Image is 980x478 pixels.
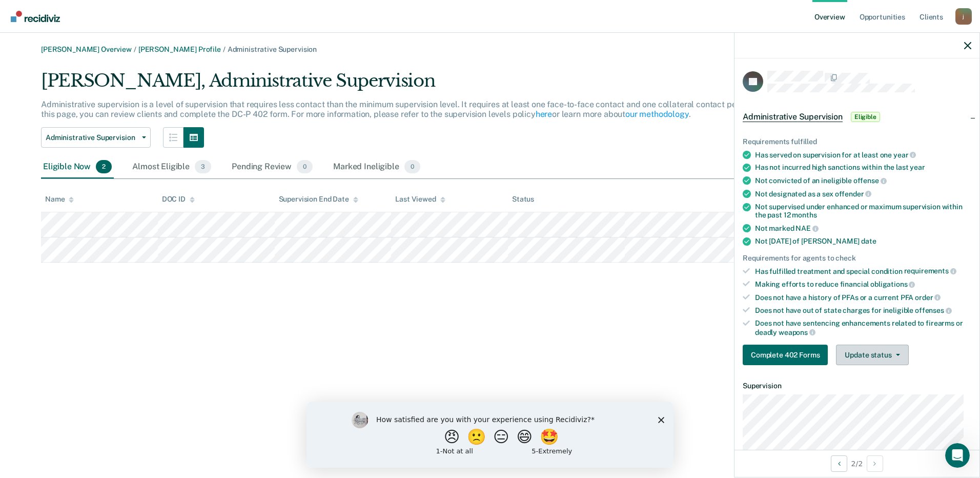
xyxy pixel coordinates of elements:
button: Next Opportunity [867,455,883,472]
div: Administrative SupervisionEligible [734,101,979,133]
dt: Supervision [743,382,971,390]
div: Requirements fulfilled [743,137,971,146]
div: Status [512,195,534,204]
div: Not designated as a sex [755,189,971,198]
div: Does not have a history of PFAs or a current PFA order [755,293,971,302]
span: weapons [779,328,815,336]
div: Eligible Now [41,156,114,178]
div: Making efforts to reduce financial [755,280,971,289]
div: [PERSON_NAME], Administrative Supervision [41,70,776,99]
span: 3 [195,160,211,173]
span: 2 [96,160,112,173]
span: / [221,45,228,53]
div: Pending Review [230,156,315,178]
span: / [132,45,138,53]
div: Name [45,195,74,204]
span: year [893,151,916,159]
span: 0 [297,160,313,173]
a: [PERSON_NAME] Profile [138,45,221,53]
a: Navigate to form link [743,345,832,365]
div: Has fulfilled treatment and special condition [755,267,971,276]
div: Does not have sentencing enhancements related to firearms or deadly [755,319,971,336]
div: 2 / 2 [734,450,979,477]
div: Has not incurred high sanctions within the last [755,163,971,172]
span: offense [853,176,887,185]
a: our methodology [625,109,689,119]
a: [PERSON_NAME] Overview [41,45,132,53]
div: j [955,8,972,25]
span: offender [835,190,872,198]
img: Recidiviz [11,11,60,22]
button: Profile dropdown button [955,8,972,25]
div: Does not have out of state charges for ineligible [755,306,971,315]
div: Not [DATE] of [PERSON_NAME] [755,237,971,246]
div: Supervision End Date [279,195,358,204]
div: Requirements for agents to check [743,254,971,263]
span: Administrative Supervision [228,45,317,53]
span: requirements [904,267,956,275]
button: Previous Opportunity [831,455,847,472]
span: Eligible [851,112,880,122]
p: Administrative supervision is a level of supervision that requires less contact than the minimum ... [41,99,772,119]
button: Complete 402 Forms [743,345,828,365]
div: Has served on supervision for at least one [755,150,971,160]
span: months [792,211,816,219]
iframe: Intercom live chat [945,443,970,468]
span: NAE [795,224,818,232]
div: Last Viewed [395,195,445,204]
div: Almost Eligible [130,156,213,178]
iframe: Survey by Kim from Recidiviz [307,402,673,468]
div: Marked Ineligible [331,156,422,178]
span: Administrative Supervision [743,112,843,122]
span: Administrative Supervision [46,133,138,142]
span: date [861,237,876,245]
button: Update status [836,345,908,365]
div: Not supervised under enhanced or maximum supervision within the past 12 [755,203,971,220]
div: Not convicted of an ineligible [755,176,971,185]
div: DOC ID [162,195,195,204]
span: 0 [404,160,420,173]
a: here [536,109,552,119]
span: obligations [870,280,915,288]
span: year [910,163,925,171]
span: offenses [915,306,952,314]
div: Not marked [755,224,971,233]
